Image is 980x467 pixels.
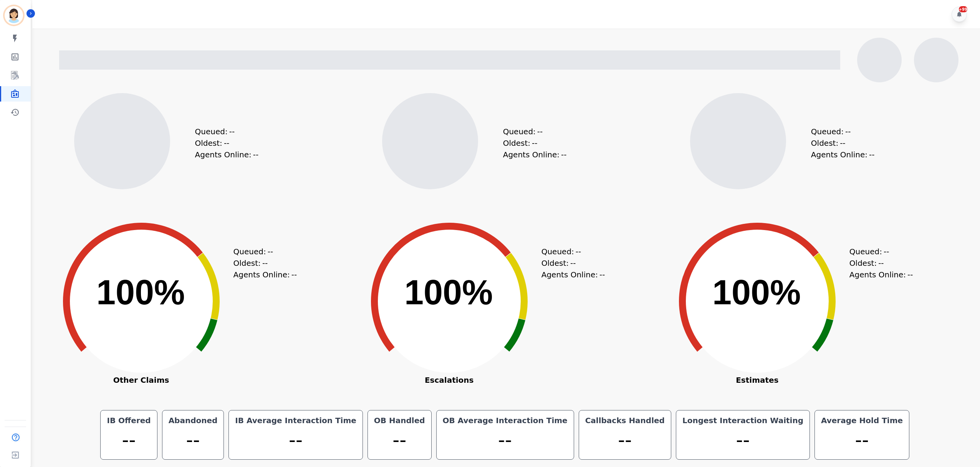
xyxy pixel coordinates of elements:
[537,126,543,137] span: --
[849,257,907,269] div: Oldest:
[441,426,569,455] div: --
[233,415,358,426] div: IB Average Interaction Time
[45,376,237,384] span: Other Claims
[503,137,561,149] div: Oldest:
[404,273,493,312] text: 100%
[224,137,229,149] span: --
[105,415,152,426] div: IB Offered
[884,246,889,257] span: --
[105,426,152,455] div: --
[561,149,566,160] span: --
[268,246,273,257] span: --
[849,269,915,280] div: Agents Online:
[712,273,801,312] text: 100%
[532,137,537,149] span: --
[233,426,358,455] div: --
[167,415,219,426] div: Abandoned
[681,426,805,455] div: --
[819,426,904,455] div: --
[584,426,666,455] div: --
[959,6,967,12] div: +99
[441,415,569,426] div: OB Average Interaction Time
[262,257,268,269] span: --
[291,269,297,280] span: --
[372,415,427,426] div: OB Handled
[584,415,666,426] div: Callbacks Handled
[353,376,545,384] span: Escalations
[503,126,561,137] div: Queued:
[849,246,907,257] div: Queued:
[233,257,291,269] div: Oldest:
[372,426,427,455] div: --
[96,273,185,312] text: 100%
[541,246,599,257] div: Queued:
[811,126,869,137] div: Queued:
[233,269,299,280] div: Agents Online:
[570,257,576,269] span: --
[681,415,805,426] div: Longest Interaction Waiting
[878,257,884,269] span: --
[195,137,253,149] div: Oldest:
[5,6,23,25] img: Bordered avatar
[907,269,913,280] span: --
[576,246,581,257] span: --
[869,149,874,160] span: --
[229,126,235,137] span: --
[195,149,260,160] div: Agents Online:
[167,426,219,455] div: --
[661,376,853,384] span: Estimates
[811,149,876,160] div: Agents Online:
[233,246,291,257] div: Queued:
[811,137,869,149] div: Oldest:
[541,257,599,269] div: Oldest:
[503,149,568,160] div: Agents Online:
[195,126,253,137] div: Queued:
[819,415,904,426] div: Average Hold Time
[253,149,258,160] span: --
[845,126,851,137] span: --
[840,137,845,149] span: --
[599,269,605,280] span: --
[541,269,607,280] div: Agents Online:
